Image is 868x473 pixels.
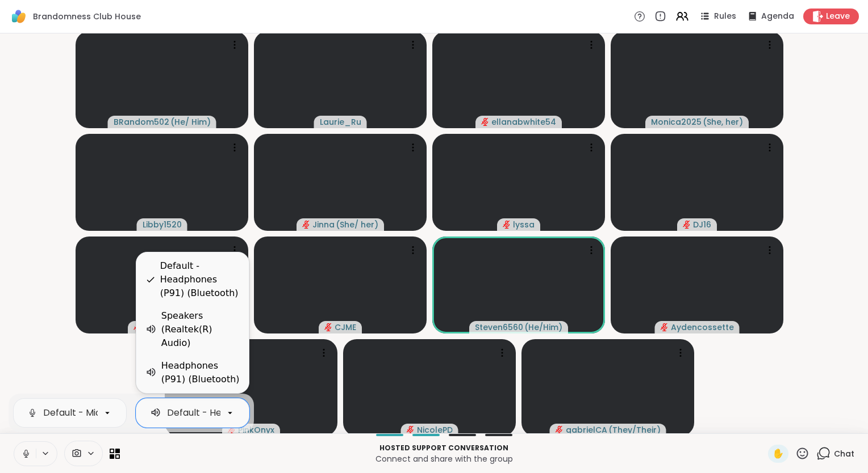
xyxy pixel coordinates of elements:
[826,11,850,22] span: Leave
[336,219,378,230] span: ( She/ her )
[671,322,734,333] span: Aydencossette
[127,443,761,453] p: Hosted support conversation
[417,424,453,436] span: NicolePD
[661,323,669,331] span: audio-muted
[703,116,743,128] span: ( She, her )
[475,322,523,333] span: Steven6560
[127,453,761,464] p: Connect and share with the group
[524,322,562,333] span: ( He/Him )
[407,426,415,434] span: audio-muted
[513,219,535,230] span: lyssa
[33,11,141,22] span: Brandomness Club House
[161,309,240,350] div: Speakers (Realtek(R) Audio)
[566,424,607,436] span: gabrielCA
[335,322,356,333] span: CJME
[761,11,794,22] span: Agenda
[133,323,141,331] span: audio-muted
[651,116,702,128] span: Monica2025
[503,221,511,229] span: audio-muted
[556,426,564,434] span: audio-muted
[324,323,332,331] span: audio-muted
[167,406,345,420] div: Default - Headphones (P91) (Bluetooth)
[312,219,335,230] span: Jinna
[160,259,240,300] div: Default - Headphones (P91) (Bluetooth)
[238,424,274,436] span: PinkOnyx
[481,118,489,126] span: audio-muted
[693,219,711,230] span: DJ16
[714,11,736,22] span: Rules
[773,447,784,461] span: ✋
[170,116,211,128] span: ( He/ Him )
[114,116,169,128] span: BRandom502
[320,116,361,128] span: Laurie_Ru
[608,424,661,436] span: ( They/Their )
[683,221,691,229] span: audio-muted
[43,406,423,420] div: Default - Microphone Array (Intel® Smart Sound Technology for Digital Microphones)
[491,116,556,128] span: ellanabwhite54
[302,221,310,229] span: audio-muted
[161,359,240,386] div: Headphones (P91) (Bluetooth)
[143,219,182,230] span: Libby1520
[834,448,854,459] span: Chat
[9,7,28,26] img: ShareWell Logomark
